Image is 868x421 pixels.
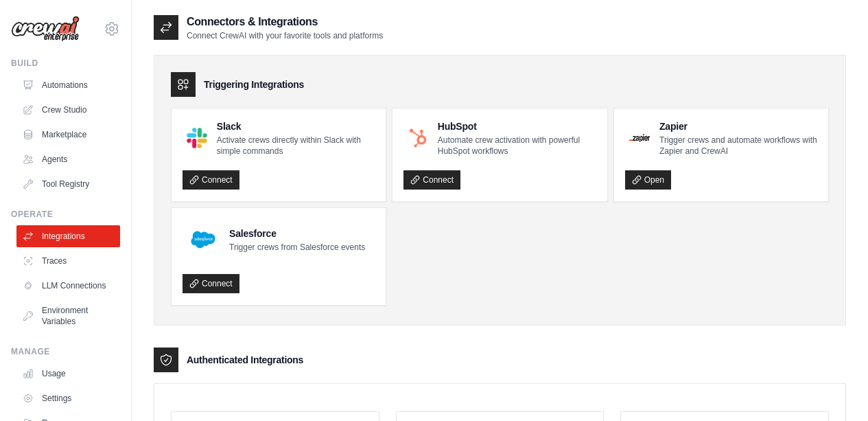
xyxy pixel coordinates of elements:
img: Logo [11,16,80,42]
p: Trigger crews from Salesforce events [229,242,365,253]
p: Activate crews directly within Slack with simple commands [217,135,375,157]
a: Agents [16,148,120,170]
img: Slack Logo [187,128,207,148]
h2: Connectors & Integrations [187,14,383,30]
a: Integrations [16,225,120,247]
div: Manage [11,346,120,357]
h3: Authenticated Integrations [187,353,303,367]
img: Zapier Logo [629,134,650,142]
div: Operate [11,209,120,220]
p: Automate crew activation with powerful HubSpot workflows [438,135,596,157]
a: Usage [16,363,120,385]
a: Settings [16,387,120,409]
a: Marketplace [16,124,120,146]
h4: HubSpot [438,120,596,133]
p: Trigger crews and automate workflows with Zapier and CrewAI [659,135,817,157]
h4: Slack [217,120,375,133]
a: Automations [16,74,120,96]
a: Environment Variables [16,299,120,332]
h3: Triggering Integrations [204,78,304,91]
a: Connect [403,170,460,190]
h4: Salesforce [229,227,365,240]
a: Open [625,170,671,190]
a: Connect [183,274,239,293]
h4: Zapier [659,120,817,133]
a: Traces [16,250,120,272]
a: Crew Studio [16,99,120,121]
a: Tool Registry [16,173,120,195]
img: Salesforce Logo [187,223,220,256]
p: Connect CrewAI with your favorite tools and platforms [187,30,383,41]
div: Build [11,58,120,69]
iframe: Chat Widget [799,355,868,421]
a: Connect [183,170,239,190]
a: LLM Connections [16,275,120,297]
img: HubSpot Logo [408,128,427,148]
